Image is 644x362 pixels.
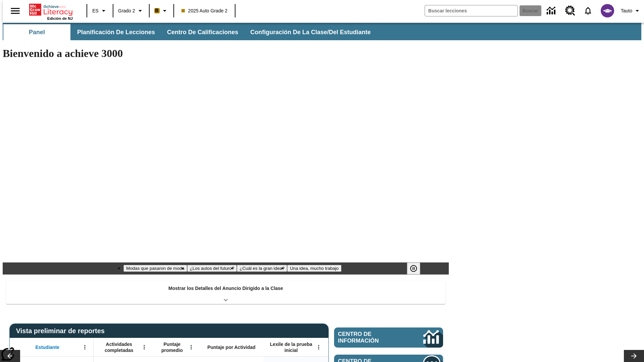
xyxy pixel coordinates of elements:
button: Panel [3,24,70,40]
div: Mostrar los Detalles del Anuncio Dirigido a la Clase [6,281,445,304]
span: Grado 2 [118,7,135,14]
button: Diapositiva 3 ¿Cuál es la gran idea? [237,265,287,272]
span: Lexile de la prueba inicial [267,341,316,353]
p: Mostrar los Detalles del Anuncio Dirigido a la Clase [168,285,283,292]
button: Abrir menú [80,342,90,352]
img: avatar image [601,4,614,17]
span: Puntaje promedio [156,341,188,353]
div: Pausar [407,262,427,275]
button: Configuración de la clase/del estudiante [245,24,376,40]
div: Portada [29,2,73,20]
button: Abrir menú [186,342,196,352]
a: Portada [29,3,73,16]
span: Centro de información [338,331,401,344]
div: Subbarra de navegación [3,23,641,40]
span: ES [92,7,99,14]
button: Boost El color de la clase es anaranjado claro. Cambiar el color de la clase. [152,5,171,17]
button: Pausar [407,262,420,275]
button: Abrir menú [314,342,324,352]
button: Abrir el menú lateral [5,1,25,21]
a: Centro de información [543,2,561,20]
span: Vista preliminar de reportes [16,327,108,335]
a: Centro de información [334,327,443,348]
span: Actividades completadas [97,341,141,353]
button: Lenguaje: ES, Selecciona un idioma [89,5,111,17]
button: Carrusel de lecciones, seguir [624,350,644,362]
button: Abrir menú [139,342,149,352]
button: Escoja un nuevo avatar [597,2,618,19]
button: Planificación de lecciones [72,24,160,40]
button: Diapositiva 1 Modas que pasaron de moda [123,265,187,272]
button: Centro de calificaciones [162,24,244,40]
a: Centro de recursos, Se abrirá en una pestaña nueva. [561,2,579,20]
button: Perfil/Configuración [618,5,644,17]
button: Diapositiva 2 ¿Los autos del futuro? [187,265,237,272]
span: B [155,6,159,15]
button: Diapositiva 4 Una idea, mucho trabajo [287,265,341,272]
button: Grado: Grado 2, Elige un grado [115,5,147,17]
div: Subbarra de navegación [3,24,377,40]
a: Notificaciones [579,2,597,19]
span: Puntaje por Actividad [207,344,255,350]
span: Edición de NJ [47,16,73,20]
h1: Bienvenido a achieve 3000 [3,47,449,60]
span: Tauto [621,7,632,14]
input: Buscar campo [425,5,518,16]
span: Estudiante [36,344,60,350]
span: 2025 Auto Grade 2 [181,7,228,14]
